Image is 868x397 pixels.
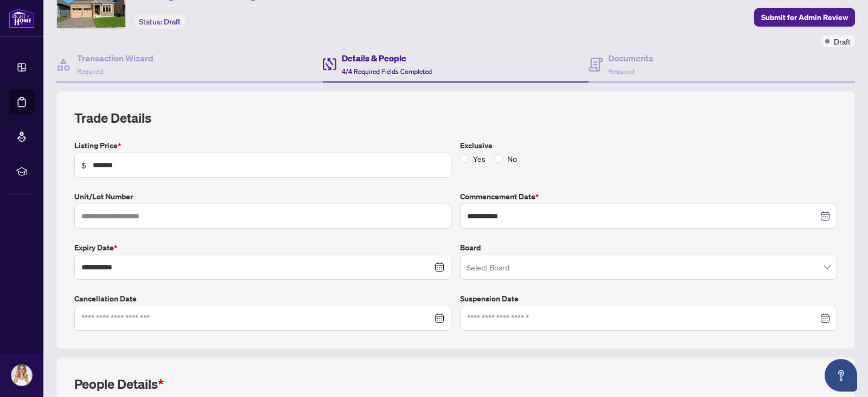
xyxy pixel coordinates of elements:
label: Expiry Date [74,242,451,254]
label: Unit/Lot Number [74,191,451,203]
span: Draft [164,17,181,27]
img: logo [9,8,35,28]
h2: Trade Details [74,109,837,127]
img: Profile Icon [11,365,32,386]
label: Listing Price [74,140,451,152]
span: Yes [469,153,490,165]
h2: People Details [74,375,164,393]
label: Suspension Date [460,293,837,305]
span: Required [77,67,103,75]
h4: Details & People [342,52,432,65]
label: Exclusive [460,140,837,152]
button: Submit for Admin Review [754,8,855,27]
label: Cancellation Date [74,293,451,305]
div: Status: [135,14,185,29]
span: 4/4 Required Fields Completed [342,67,432,75]
span: $ [81,159,86,171]
label: Board [460,242,837,254]
h4: Documents [608,52,653,65]
h4: Transaction Wizard [77,52,154,65]
button: Open asap [825,359,857,392]
label: Commencement Date [460,191,837,203]
span: Submit for Admin Review [761,9,848,26]
span: No [503,153,521,165]
span: Draft [834,35,851,47]
span: Required [608,67,634,75]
